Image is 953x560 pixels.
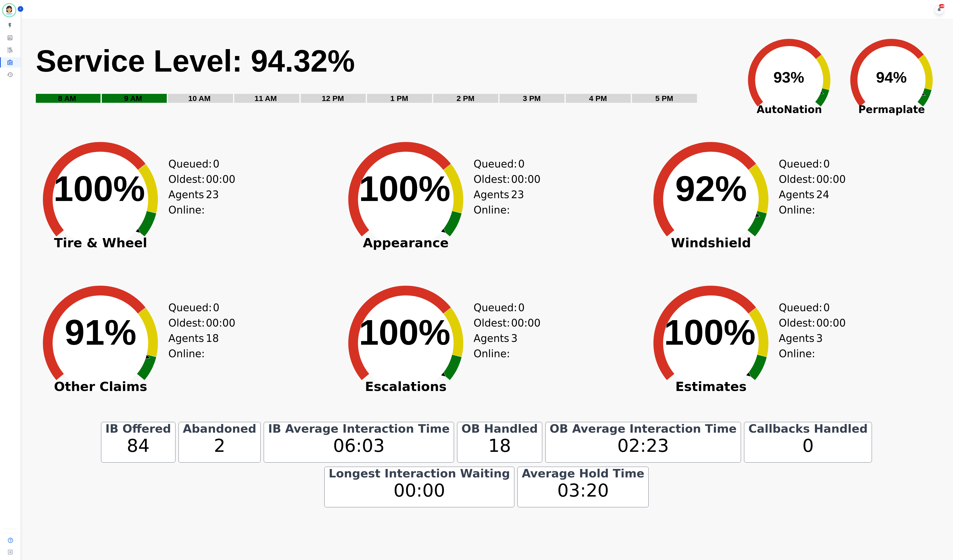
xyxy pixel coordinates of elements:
div: 00:00 [328,477,511,504]
div: 02:23 [549,432,738,459]
div: 18 [460,432,539,459]
div: Oldest: [474,172,512,187]
img: Bordered avatar [3,4,15,16]
div: Queued: [168,156,207,172]
span: Windshield [641,240,781,245]
text: 8 AM [58,94,76,103]
span: Other Claims [30,384,171,389]
text: 12 PM [322,94,344,103]
div: 06:03 [267,432,451,459]
div: Oldest: [779,315,817,331]
span: 0 [518,156,525,172]
div: +99 [939,4,945,8]
div: Queued: [474,300,512,315]
text: 91% [65,312,136,352]
text: 11 AM [254,94,277,103]
div: IB Average Interaction Time [267,425,451,432]
text: 10 AM [188,94,210,103]
text: 5 PM [655,94,673,103]
div: Queued: [779,156,817,172]
div: 84 [104,432,172,459]
div: Agents Online: [779,187,822,218]
span: 0 [518,300,525,315]
span: Permaplate [840,102,943,117]
span: Estimates [641,384,781,389]
div: Oldest: [474,315,512,331]
span: 00:00 [816,315,846,331]
div: Agents Online: [779,331,822,361]
span: 3 [511,331,517,361]
text: 94% [876,69,907,86]
div: Queued: [168,300,207,315]
div: Longest Interaction Waiting [328,470,511,477]
div: Oldest: [779,172,817,187]
text: 100% [664,312,756,352]
div: 0 [747,432,869,459]
div: Oldest: [168,172,207,187]
div: OB Average Interaction Time [549,425,738,432]
div: Queued: [474,156,512,172]
span: 0 [213,156,219,172]
span: Escalations [336,384,476,389]
span: 0 [823,156,830,172]
div: Agents Online: [474,331,517,361]
text: 100% [359,169,450,209]
div: 2 [182,432,257,459]
span: 00:00 [511,172,540,187]
svg: Service Level: 0% [35,42,735,110]
span: 0 [213,300,219,315]
div: Oldest: [168,315,207,331]
text: 1 PM [390,94,408,103]
span: 0 [823,300,830,315]
span: 24 [816,187,829,218]
span: 23 [206,187,219,218]
text: Service Level: 94.32% [36,44,355,78]
text: 100% [53,169,145,209]
span: 00:00 [206,315,235,331]
text: 93% [773,69,804,86]
span: 00:00 [511,315,540,331]
div: Agents Online: [474,187,517,218]
div: 03:20 [521,477,645,504]
text: 100% [359,312,450,352]
span: AutoNation [738,102,840,117]
div: Average Hold Time [521,470,645,477]
text: 2 PM [457,94,474,103]
div: Callbacks Handled [747,425,869,432]
div: Abandoned [182,425,257,432]
span: 23 [511,187,524,218]
text: 4 PM [589,94,607,103]
span: Appearance [336,240,476,245]
text: 92% [675,169,747,209]
text: 3 PM [523,94,541,103]
span: 00:00 [206,172,235,187]
div: Queued: [779,300,817,315]
span: 3 [816,331,823,361]
div: Agents Online: [168,331,212,361]
span: 18 [206,331,219,361]
span: 00:00 [816,172,846,187]
text: 9 AM [124,94,142,103]
div: Agents Online: [168,187,212,218]
div: OB Handled [460,425,539,432]
div: IB Offered [104,425,172,432]
span: Tire & Wheel [30,240,171,245]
